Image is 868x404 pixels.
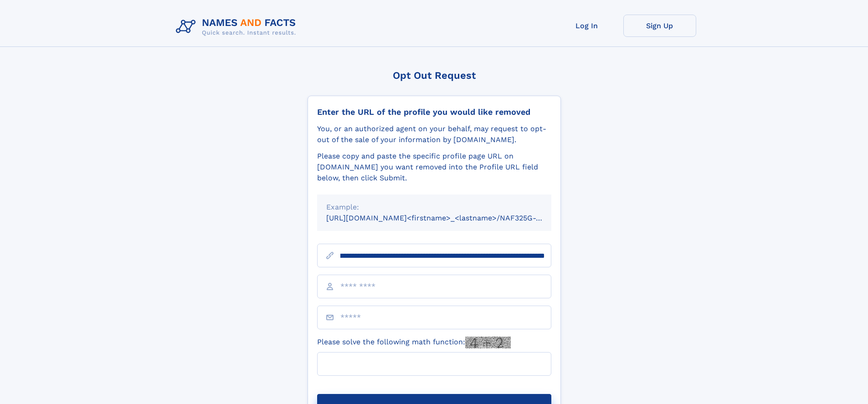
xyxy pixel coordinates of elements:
[550,15,623,37] a: Log In
[317,107,551,117] div: Enter the URL of the profile you would like removed
[317,123,551,145] div: You, or an authorized agent on your behalf, may request to opt-out of the sale of your informatio...
[326,202,542,213] div: Example:
[317,151,551,184] div: Please copy and paste the specific profile page URL on [DOMAIN_NAME] you want removed into the Pr...
[317,337,511,348] label: Please solve the following math function:
[308,70,561,81] div: Opt Out Request
[172,15,303,39] img: Logo Names and Facts
[623,15,696,37] a: Sign Up
[326,214,569,222] small: [URL][DOMAIN_NAME]<firstname>_<lastname>/NAF325G-xxxxxxxx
